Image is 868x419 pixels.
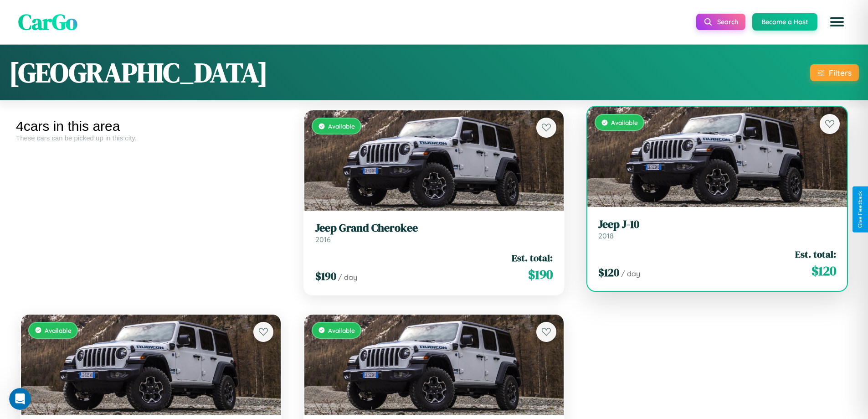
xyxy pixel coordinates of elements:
span: Est. total: [512,251,553,264]
span: Available [45,326,72,334]
span: / day [621,269,640,278]
span: Est. total: [795,248,836,261]
button: Open menu [824,9,850,35]
div: Filters [829,68,852,78]
a: Jeep Grand Cherokee2016 [315,222,553,244]
span: 2016 [315,235,331,244]
span: $ 120 [812,262,836,280]
span: $ 120 [598,265,619,280]
a: Jeep J-102018 [598,218,836,240]
span: 2018 [598,231,614,240]
span: / day [338,273,357,282]
button: Become a Host [752,13,817,31]
h1: [GEOGRAPHIC_DATA] [9,54,268,91]
span: Available [328,326,355,334]
iframe: Intercom live chat [9,388,31,410]
h3: Jeep Grand Cherokee [315,222,553,235]
h3: Jeep J-10 [598,218,836,231]
span: Search [717,18,738,26]
span: Available [611,119,638,126]
span: CarGo [18,7,77,37]
span: $ 190 [528,265,553,284]
div: These cars can be picked up in this city. [16,134,286,142]
button: Filters [810,64,859,81]
button: Search [696,14,745,30]
span: Available [328,122,355,130]
span: $ 190 [315,269,336,284]
div: Give Feedback [857,191,863,228]
div: 4 cars in this area [16,119,286,134]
